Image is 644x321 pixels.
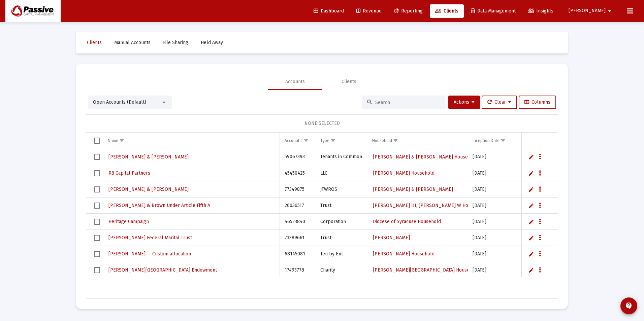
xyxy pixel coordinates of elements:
[108,249,192,259] a: [PERSON_NAME] -- Custom allocation
[471,8,516,14] span: Data Management
[103,133,280,149] td: Column Name
[119,138,124,143] span: Show filter options for column 'Name'
[373,251,434,257] span: [PERSON_NAME] Household
[372,265,480,275] a: [PERSON_NAME][GEOGRAPHIC_DATA] Household
[519,133,621,149] td: Column Balance
[454,99,475,105] span: Actions
[316,214,367,230] td: Corporation
[487,99,511,105] span: Clear
[108,168,151,178] a: R8 Capital Partners
[320,138,329,143] div: Type
[560,4,622,17] button: [PERSON_NAME]
[108,201,211,210] a: [PERSON_NAME] & Brown Under Article Fifth A
[82,36,107,49] a: Clients
[373,219,441,224] span: Diocese of Syracuse Household
[528,170,534,176] a: Edit
[468,230,519,246] td: [DATE]
[373,203,486,208] span: [PERSON_NAME] III, [PERSON_NAME] W Household
[468,262,519,278] td: [DATE]
[108,170,150,176] span: R8 Capital Partners
[316,230,367,246] td: Trust
[280,133,316,149] td: Column Account #
[108,203,210,208] span: [PERSON_NAME] & Brown Under Article Fifth A
[528,8,553,14] span: Insights
[448,96,480,109] button: Actions
[528,251,534,257] a: Edit
[94,138,100,144] div: Select all
[468,214,519,230] td: [DATE]
[94,267,100,273] div: Select row
[373,186,453,192] span: [PERSON_NAME] & [PERSON_NAME]
[519,198,621,214] td: $26,385,936.32
[316,278,367,294] td: JTWROS
[316,181,367,198] td: JTWROS
[280,262,316,278] td: 17493778
[519,96,556,109] button: Columns
[285,138,302,143] div: Account #
[468,165,519,181] td: [DATE]
[201,40,223,45] span: Held Away
[519,230,621,246] td: $18,551,020.98
[316,165,367,181] td: LLC
[108,152,189,162] a: [PERSON_NAME] & [PERSON_NAME]
[528,203,534,209] a: Edit
[163,40,188,45] span: File Sharing
[351,4,387,18] a: Revenue
[373,267,479,273] span: [PERSON_NAME][GEOGRAPHIC_DATA] Household
[373,170,434,176] span: [PERSON_NAME] Household
[94,203,100,209] div: Select row
[93,99,146,105] span: Open Accounts (Default)
[280,214,316,230] td: 46523840
[528,235,534,241] a: Edit
[569,8,606,14] span: [PERSON_NAME]
[367,133,468,149] td: Column Household
[372,184,454,194] a: [PERSON_NAME] & [PERSON_NAME]
[303,138,309,143] span: Show filter options for column 'Account #'
[108,186,189,192] span: [PERSON_NAME] & [PERSON_NAME]
[316,149,367,165] td: Tenants in Common
[372,138,392,143] div: Household
[108,235,192,241] span: [PERSON_NAME] Federal Marital Trust
[280,165,316,181] td: 45450425
[389,4,428,18] a: Reporting
[316,262,367,278] td: Charity
[393,138,398,143] span: Show filter options for column 'Household'
[108,219,149,224] span: Heritage Campaign
[314,8,344,14] span: Dashboard
[94,170,100,176] div: Select row
[356,8,382,14] span: Revenue
[468,133,519,149] td: Column Inception Date
[528,154,534,160] a: Edit
[519,278,621,294] td: $14,367,292.26
[519,246,621,262] td: $16,322,966.20
[473,138,500,143] div: Inception Date
[528,219,534,225] a: Edit
[372,217,442,226] a: Diocese of Syracuse Household
[108,154,189,160] span: [PERSON_NAME] & [PERSON_NAME]
[86,133,558,299] div: Data grid
[482,96,517,109] button: Clear
[108,267,217,273] span: [PERSON_NAME][GEOGRAPHIC_DATA] Endowment
[394,8,423,14] span: Reporting
[519,181,621,198] td: $31,764,539.94
[501,138,506,143] span: Show filter options for column 'Inception Date'
[468,278,519,294] td: [DATE]
[372,249,435,259] a: [PERSON_NAME] Household
[528,267,534,273] a: Edit
[342,78,356,85] div: Clients
[10,4,56,18] img: Dashboard
[109,36,156,49] a: Manual Accounts
[468,149,519,165] td: [DATE]
[316,246,367,262] td: Ten by Ent
[87,40,102,45] span: Clients
[465,4,521,18] a: Data Management
[108,184,189,194] a: [PERSON_NAME] & [PERSON_NAME]
[519,149,621,165] td: $130,167,815.86
[285,78,305,85] div: Accounts
[372,152,478,162] a: [PERSON_NAME] & [PERSON_NAME] Household
[330,138,335,143] span: Show filter options for column 'Type'
[625,302,633,310] mat-icon: contact_support
[108,138,118,143] div: Name
[372,233,411,243] a: [PERSON_NAME]
[280,198,316,214] td: 26036517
